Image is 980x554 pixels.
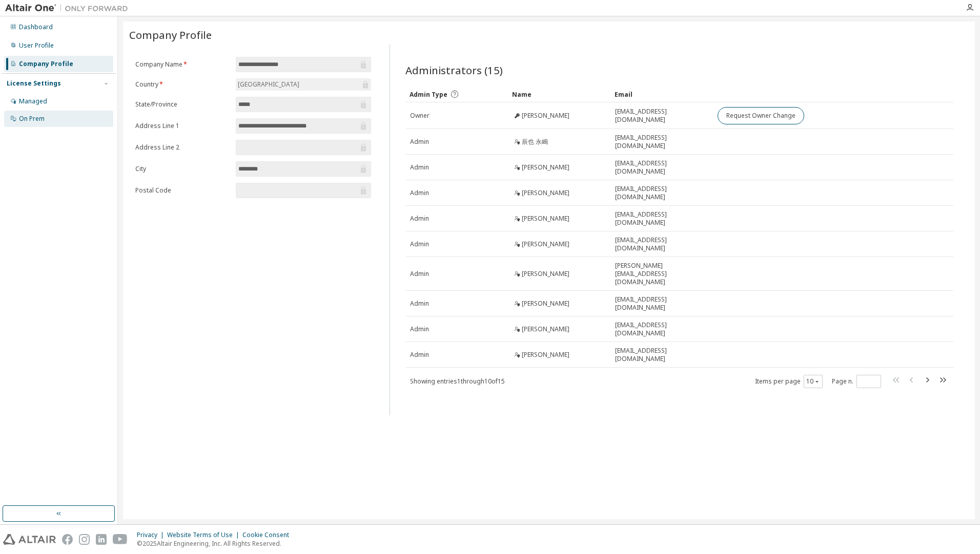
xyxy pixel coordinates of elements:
[236,78,371,91] div: [GEOGRAPHIC_DATA]
[615,86,709,102] div: Email
[135,80,230,89] label: Country
[167,531,242,539] div: Website Terms of Use
[615,262,708,286] span: [PERSON_NAME][EMAIL_ADDRESS][DOMAIN_NAME]
[615,185,708,201] span: [EMAIL_ADDRESS][DOMAIN_NAME]
[410,163,429,172] span: Admin
[410,112,430,120] span: Owner
[522,215,569,223] span: [PERSON_NAME]
[615,159,708,176] span: [EMAIL_ADDRESS][DOMAIN_NAME]
[718,107,804,124] button: Request Owner Change
[96,534,107,545] img: linkedin.svg
[615,236,708,252] span: [EMAIL_ADDRESS][DOMAIN_NAME]
[615,347,708,363] span: [EMAIL_ADDRESS][DOMAIN_NAME]
[522,189,569,197] span: [PERSON_NAME]
[236,79,301,90] div: [GEOGRAPHIC_DATA]
[410,215,429,223] span: Admin
[410,377,505,386] span: Showing entries 1 through 10 of 15
[62,534,73,545] img: facebook.svg
[135,122,230,130] label: Address Line 1
[19,60,73,68] div: Company Profile
[135,143,230,152] label: Address Line 2
[135,165,230,173] label: City
[410,270,429,278] span: Admin
[410,90,447,99] span: Admin Type
[129,28,212,42] span: Company Profile
[79,534,90,545] img: instagram.svg
[135,100,230,109] label: State/Province
[522,325,569,333] span: [PERSON_NAME]
[19,115,45,123] div: On Prem
[137,531,167,539] div: Privacy
[615,108,708,124] span: [EMAIL_ADDRESS][DOMAIN_NAME]
[615,295,708,312] span: [EMAIL_ADDRESS][DOMAIN_NAME]
[5,3,133,13] img: Altair One
[832,375,881,388] span: Page n.
[806,377,820,386] button: 10
[19,23,53,31] div: Dashboard
[410,138,429,146] span: Admin
[242,531,295,539] div: Cookie Consent
[615,321,708,337] span: [EMAIL_ADDRESS][DOMAIN_NAME]
[522,112,569,120] span: [PERSON_NAME]
[755,375,823,388] span: Items per page
[522,300,569,308] span: [PERSON_NAME]
[135,186,230,195] label: Postal Code
[410,325,429,333] span: Admin
[410,240,429,248] span: Admin
[615,210,708,227] span: [EMAIL_ADDRESS][DOMAIN_NAME]
[522,351,569,359] span: [PERSON_NAME]
[113,534,128,545] img: youtube.svg
[410,300,429,308] span: Admin
[137,539,295,548] p: © 2025 Altair Engineering, Inc. All Rights Reserved.
[7,79,61,88] div: License Settings
[522,163,569,172] span: [PERSON_NAME]
[512,86,606,102] div: Name
[410,351,429,359] span: Admin
[405,63,503,77] span: Administrators (15)
[3,534,56,545] img: altair_logo.svg
[135,60,230,69] label: Company Name
[522,138,548,146] span: 辰也 永嶋
[615,134,708,150] span: [EMAIL_ADDRESS][DOMAIN_NAME]
[522,240,569,248] span: [PERSON_NAME]
[522,270,569,278] span: [PERSON_NAME]
[19,41,54,50] div: User Profile
[19,97,47,105] div: Managed
[410,189,429,197] span: Admin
